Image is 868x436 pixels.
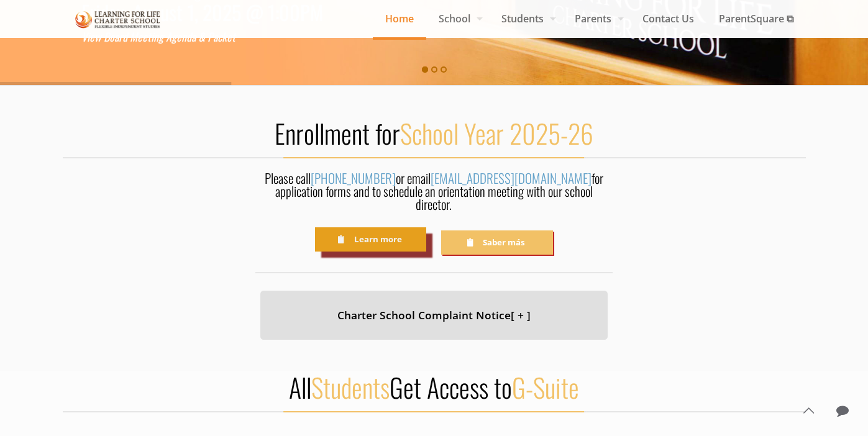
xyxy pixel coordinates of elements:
a: Learn more [315,227,426,252]
h2: All Get Access to [63,371,806,403]
span: School [426,9,489,28]
h2: Enrollment for [63,117,806,149]
span: School Year 2025-26 [400,114,593,152]
a: [EMAIL_ADDRESS][DOMAIN_NAME] [431,168,592,188]
span: G-Suite [512,368,579,406]
img: Home [75,9,161,30]
h4: Charter School Complaint Notice [276,306,592,324]
span: [ + ] [511,307,531,322]
span: Students [311,368,390,406]
div: Please call or email for application forms and to schedule an orientation meeting with our school... [260,171,608,217]
span: Home [373,9,426,28]
span: Students [489,9,562,28]
span: ParentSquare ⧉ [706,9,806,28]
span: Contact Us [630,9,706,28]
a: [PHONE_NUMBER] [311,168,396,188]
a: Saber más [441,230,552,255]
a: Back to top icon [795,397,821,424]
span: Parents [562,9,630,28]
